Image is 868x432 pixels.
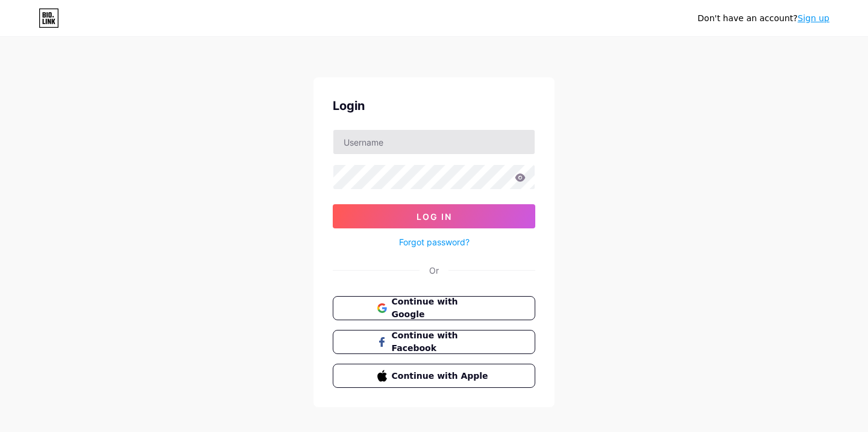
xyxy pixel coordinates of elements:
button: Continue with Google [333,296,535,320]
div: Or [429,264,439,277]
span: Continue with Apple [392,370,491,382]
span: Continue with Facebook [392,329,491,355]
span: Continue with Google [392,295,491,321]
input: Username [333,130,535,154]
a: Sign up [797,13,829,23]
a: Forgot password? [399,236,470,248]
button: Continue with Facebook [333,330,535,354]
span: Log In [417,211,452,222]
button: Log In [333,204,535,228]
div: Login [333,97,535,115]
button: Continue with Apple [333,364,535,388]
div: Don't have an account? [697,12,829,25]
